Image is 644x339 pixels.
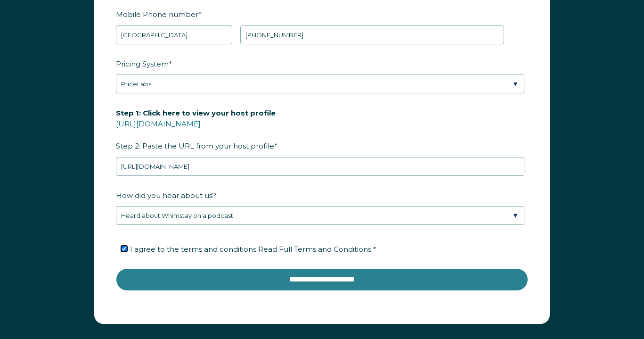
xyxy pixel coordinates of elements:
span: How did you hear about us? [116,188,216,203]
input: I agree to the terms and conditions Read Full Terms and Conditions * [121,246,127,252]
a: [URL][DOMAIN_NAME] [116,119,201,128]
input: airbnb.com/users/show/12345 [116,157,524,176]
span: Mobile Phone number [116,7,198,22]
a: Read Full Terms and Conditions [256,245,373,254]
span: Pricing System [116,57,169,71]
span: I agree to the terms and conditions [130,245,376,254]
span: Read Full Terms and Conditions [258,245,371,254]
span: Step 1: Click here to view your host profile [116,106,276,120]
span: Step 2: Paste the URL from your host profile [116,106,276,153]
